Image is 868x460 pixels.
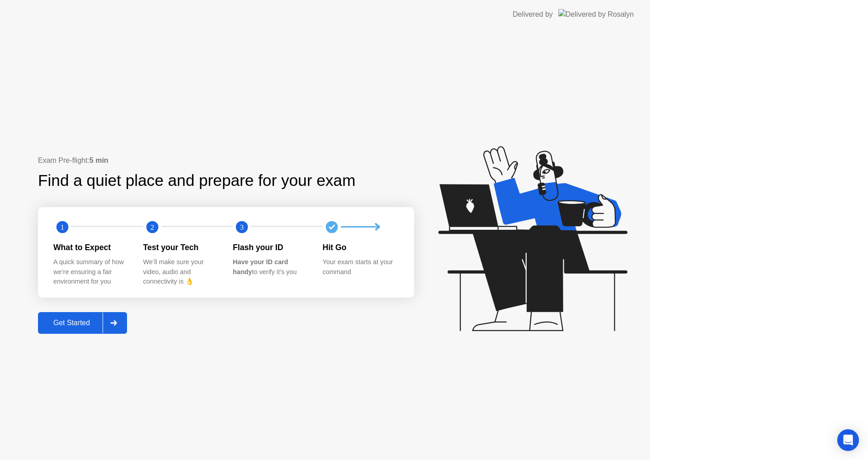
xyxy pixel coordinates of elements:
text: 2 [150,223,154,231]
img: Delivered by Rosalyn [558,9,634,19]
text: 3 [240,223,244,231]
text: 1 [61,223,64,231]
b: Have your ID card handy [233,258,288,275]
div: Your exam starts at your command [323,257,398,277]
button: Get Started [38,312,127,334]
div: Hit Go [323,242,398,253]
div: Test your Tech [143,242,219,253]
div: Open Intercom Messenger [837,429,859,451]
div: Find a quiet place and prepare for your exam [38,169,357,193]
div: Delivered by [513,9,553,20]
div: to verify it’s you [233,257,308,277]
div: Exam Pre-flight: [38,155,414,166]
div: We’ll make sure your video, audio and connectivity is 👌 [143,257,219,287]
div: Get Started [41,319,103,327]
div: Flash your ID [233,242,308,253]
b: 5 min [90,156,108,164]
div: A quick summary of how we’re ensuring a fair environment for you [53,257,129,287]
div: What to Expect [53,242,129,253]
